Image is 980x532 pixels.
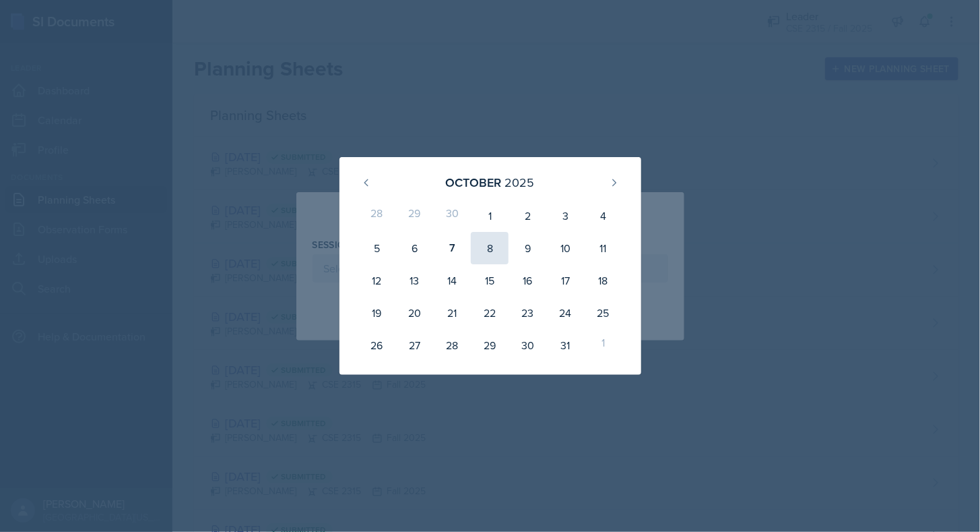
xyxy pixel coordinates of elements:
[433,232,471,264] div: 7
[546,232,584,264] div: 10
[433,264,471,297] div: 14
[358,264,396,297] div: 12
[358,232,396,264] div: 5
[358,200,396,232] div: 28
[433,200,471,232] div: 30
[471,200,509,232] div: 1
[395,297,433,329] div: 20
[509,297,546,329] div: 23
[509,264,546,297] div: 16
[546,329,584,361] div: 31
[471,329,509,361] div: 29
[584,264,622,297] div: 18
[395,232,433,264] div: 6
[471,232,509,264] div: 8
[546,200,584,232] div: 3
[446,173,502,191] div: October
[584,200,622,232] div: 4
[584,232,622,264] div: 11
[358,297,396,329] div: 19
[509,200,546,232] div: 2
[395,264,433,297] div: 13
[433,329,471,361] div: 28
[358,329,396,361] div: 26
[509,232,546,264] div: 9
[509,329,546,361] div: 30
[546,264,584,297] div: 17
[471,297,509,329] div: 22
[433,297,471,329] div: 21
[395,329,433,361] div: 27
[546,297,584,329] div: 24
[505,173,535,191] div: 2025
[395,200,433,232] div: 29
[471,264,509,297] div: 15
[584,297,622,329] div: 25
[584,329,622,361] div: 1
